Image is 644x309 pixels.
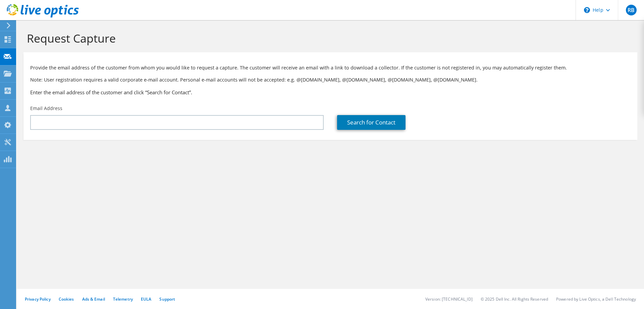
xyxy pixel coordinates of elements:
[556,296,636,302] li: Powered by Live Optics, a Dell Technology
[425,296,473,302] li: Version: [TECHNICAL_ID]
[25,296,51,302] a: Privacy Policy
[30,76,631,84] p: Note: User registration requires a valid corporate e-mail account. Personal e-mail accounts will ...
[626,5,637,15] span: RB
[584,7,590,13] svg: \n
[82,296,105,302] a: Ads & Email
[59,296,74,302] a: Cookies
[30,89,631,96] h3: Enter the email address of the customer and click “Search for Contact”.
[159,296,175,302] a: Support
[27,31,631,45] h1: Request Capture
[30,64,631,71] p: Provide the email address of the customer from whom you would like to request a capture. The cust...
[481,296,548,302] li: © 2025 Dell Inc. All Rights Reserved
[30,105,62,112] label: Email Address
[337,115,406,130] a: Search for Contact
[113,296,133,302] a: Telemetry
[141,296,151,302] a: EULA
